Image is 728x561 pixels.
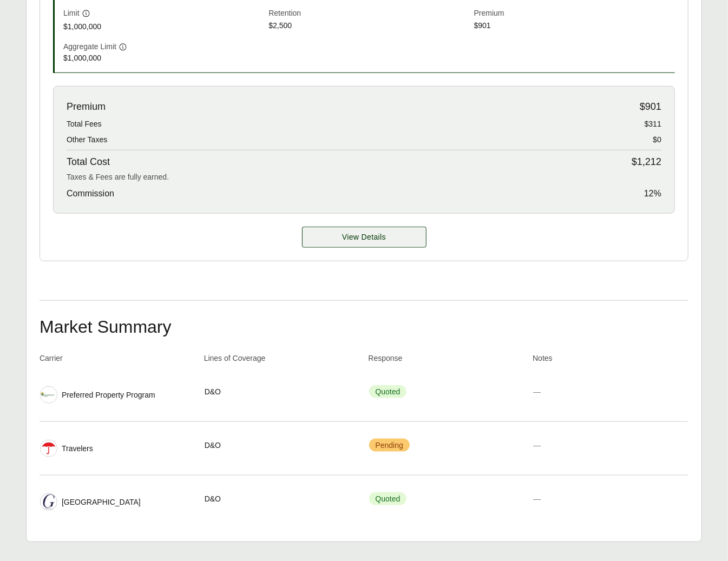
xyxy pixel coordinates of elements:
[67,134,107,146] span: Other Taxes
[63,52,264,64] span: $1,000,000
[369,439,410,452] span: Pending
[474,20,675,32] span: $901
[204,353,360,368] th: Lines of Coverage
[653,134,661,146] span: $0
[67,171,661,183] div: Taxes & Fees are fully earned.
[644,187,661,200] span: 12 %
[645,118,661,130] span: $311
[67,155,110,169] span: Total Cost
[40,318,688,335] h2: Market Summary
[62,497,141,508] span: [GEOGRAPHIC_DATA]
[67,118,102,130] span: Total Fees
[268,8,469,20] span: Retention
[67,100,106,114] span: Premium
[369,492,407,505] span: Quoted
[342,232,386,243] span: View Details
[41,494,57,510] img: Greenwich logo
[40,353,195,368] th: Carrier
[205,493,221,505] span: D&O
[302,227,427,248] button: View Details
[640,100,661,114] span: $901
[268,20,469,32] span: $2,500
[41,440,57,457] img: Travelers logo
[63,21,264,32] span: $1,000,000
[63,41,116,52] span: Aggregate Limit
[533,387,541,396] span: —
[302,227,427,248] a: PPP D&O details
[533,494,541,503] span: —
[474,8,675,20] span: Premium
[67,187,114,200] span: Commission
[62,390,155,401] span: Preferred Property Program
[369,385,407,398] span: Quoted
[632,155,661,169] span: $1,212
[41,387,57,403] img: Preferred Property Program logo
[369,353,524,368] th: Response
[533,353,688,368] th: Notes
[205,440,221,451] span: D&O
[533,441,541,450] span: —
[62,443,93,454] span: Travelers
[205,386,221,398] span: D&O
[63,8,80,19] span: Limit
